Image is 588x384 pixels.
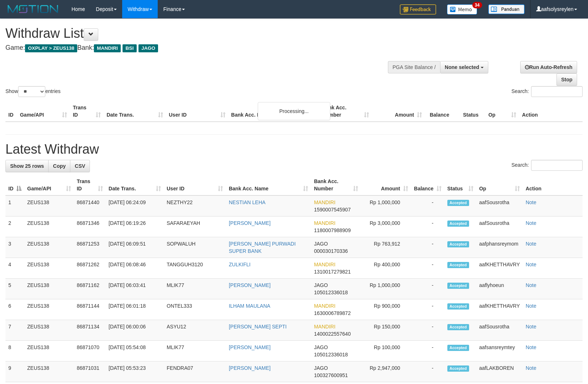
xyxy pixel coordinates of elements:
[226,175,311,195] th: Bank Acc. Name: activate to sort column ascending
[74,320,106,341] td: 86871134
[258,102,330,120] div: Processing...
[70,101,104,122] th: Trans ID
[361,279,411,299] td: Rp 1,000,000
[476,217,523,237] td: aafSousrotha
[74,195,106,217] td: 86871440
[166,101,228,122] th: User ID
[24,175,74,195] th: Game/API: activate to sort column ascending
[460,101,485,122] th: Status
[5,101,17,122] th: ID
[24,258,74,279] td: ZEUS138
[314,310,351,316] span: Copy 1630006789872 to clipboard
[5,160,49,172] a: Show 25 rows
[523,175,583,195] th: Action
[164,279,226,299] td: MLIK77
[440,61,488,73] button: None selected
[24,237,74,258] td: ZEUS138
[447,365,469,372] span: Accepted
[476,195,523,217] td: aafSousrotha
[229,262,250,267] a: ZULKIFLI
[5,4,61,15] img: MOTION_logo.png
[411,320,444,341] td: -
[74,217,106,237] td: 86871346
[411,175,444,195] th: Balance: activate to sort column ascending
[70,160,90,172] a: CSV
[526,365,537,371] a: Note
[74,341,106,361] td: 86871070
[476,175,523,195] th: Op: activate to sort column ascending
[138,44,158,52] span: JAGO
[164,320,226,341] td: ASYU12
[164,361,226,382] td: FENDRA07
[229,324,286,330] a: [PERSON_NAME] SEPTI
[229,241,295,254] a: [PERSON_NAME] PURWADI SUPER BANK
[314,199,335,205] span: MANDIRI
[526,241,537,247] a: Note
[488,4,525,14] img: panduan.png
[74,361,106,382] td: 86871031
[10,163,44,169] span: Show 25 rows
[229,199,265,205] a: NESTIAN LEHA
[5,361,24,382] td: 9
[447,303,469,310] span: Accepted
[476,237,523,258] td: aafphansreymom
[512,160,583,171] label: Search:
[5,299,24,320] td: 6
[314,248,348,254] span: Copy 000030170336 to clipboard
[24,361,74,382] td: ZEUS138
[164,175,226,195] th: User ID: activate to sort column ascending
[229,303,270,309] a: ILHAM MAULANA
[531,86,583,97] input: Search:
[444,175,476,195] th: Status: activate to sort column ascending
[314,282,328,288] span: JAGO
[526,303,537,309] a: Note
[104,101,166,122] th: Date Trans.
[520,61,577,73] a: Run Auto-Refresh
[74,299,106,320] td: 86871144
[526,344,537,350] a: Note
[164,195,226,217] td: NEZTHY22
[411,341,444,361] td: -
[5,86,61,97] label: Show entries
[411,195,444,217] td: -
[5,142,583,157] h1: Latest Withdraw
[372,101,425,122] th: Amount
[5,237,24,258] td: 3
[314,303,335,309] span: MANDIRI
[106,237,164,258] td: [DATE] 06:09:51
[5,320,24,341] td: 7
[361,361,411,382] td: Rp 2,947,000
[411,299,444,320] td: -
[311,175,361,195] th: Bank Acc. Number: activate to sort column ascending
[411,237,444,258] td: -
[445,64,479,70] span: None selected
[314,269,351,275] span: Copy 1310017279821 to clipboard
[5,258,24,279] td: 4
[447,4,477,15] img: Button%20Memo.svg
[229,220,270,226] a: [PERSON_NAME]
[411,258,444,279] td: -
[314,227,351,233] span: Copy 1180007988909 to clipboard
[18,86,45,97] select: Showentries
[314,372,348,378] span: Copy 100327600951 to clipboard
[48,160,70,172] a: Copy
[314,344,328,350] span: JAGO
[106,320,164,341] td: [DATE] 06:00:06
[314,331,351,337] span: Copy 1400022557640 to clipboard
[314,207,351,213] span: Copy 1590007545907 to clipboard
[319,101,372,122] th: Bank Acc. Number
[164,341,226,361] td: MLIK77
[526,282,537,288] a: Note
[447,221,469,227] span: Accepted
[526,262,537,267] a: Note
[106,175,164,195] th: Date Trans.: activate to sort column ascending
[74,258,106,279] td: 86871262
[411,217,444,237] td: -
[314,262,335,267] span: MANDIRI
[229,282,270,288] a: [PERSON_NAME]
[164,237,226,258] td: SOPWALUH
[24,320,74,341] td: ZEUS138
[17,101,70,122] th: Game/API
[106,299,164,320] td: [DATE] 06:01:18
[106,258,164,279] td: [DATE] 06:08:46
